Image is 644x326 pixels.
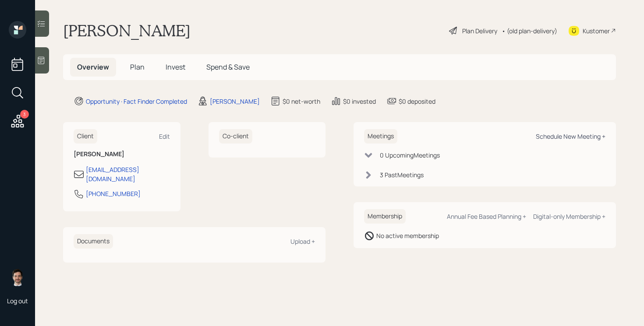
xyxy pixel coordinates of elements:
[364,129,397,144] h6: Meetings
[364,209,406,224] h6: Membership
[20,110,29,119] div: 3
[502,26,557,35] div: • (old plan-delivery)
[77,62,109,72] span: Overview
[219,129,252,144] h6: Co-client
[86,97,187,106] div: Opportunity · Fact Finder Completed
[210,97,260,106] div: [PERSON_NAME]
[86,165,170,183] div: [EMAIL_ADDRESS][DOMAIN_NAME]
[206,62,250,72] span: Spend & Save
[583,26,610,35] div: Kustomer
[290,237,315,245] div: Upload +
[9,269,26,286] img: jonah-coleman-headshot.png
[399,97,435,106] div: $0 deposited
[536,132,605,140] div: Schedule New Meeting +
[380,170,424,179] div: 3 Past Meeting s
[159,132,170,140] div: Edit
[283,97,320,106] div: $0 net-worth
[74,129,97,144] h6: Client
[376,231,439,240] div: No active membership
[7,297,28,305] div: Log out
[380,151,440,160] div: 0 Upcoming Meeting s
[74,234,113,249] h6: Documents
[166,62,185,72] span: Invest
[74,151,170,158] h6: [PERSON_NAME]
[447,212,526,221] div: Annual Fee Based Planning +
[86,189,141,198] div: [PHONE_NUMBER]
[343,97,376,106] div: $0 invested
[63,21,191,40] h1: [PERSON_NAME]
[462,26,497,35] div: Plan Delivery
[130,62,145,72] span: Plan
[533,212,605,221] div: Digital-only Membership +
